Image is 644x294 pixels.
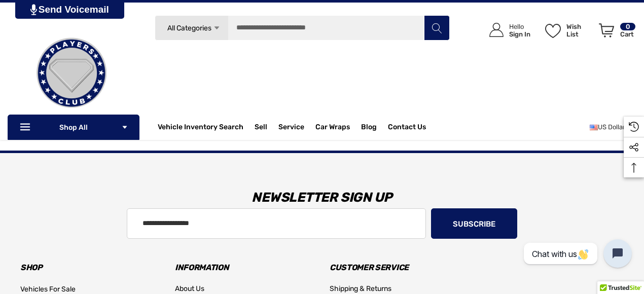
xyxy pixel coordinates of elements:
a: All Categories Icon Arrow Down Icon Arrow Up [155,15,228,41]
h3: Newsletter Sign Up [13,182,631,213]
a: Sell [255,117,278,137]
svg: Wish List [545,24,561,38]
a: Vehicle Inventory Search [158,123,243,134]
p: Shop All [8,115,139,140]
svg: Review Your Cart [599,23,614,38]
svg: Icon Line [19,122,34,133]
a: Contact Us [388,123,426,134]
span: Vehicles For Sale [20,285,76,293]
svg: Icon Arrow Down [121,124,128,131]
a: Car Wraps [315,117,361,137]
p: Wish List [566,23,593,38]
a: Cart with 0 items [594,13,636,52]
span: About Us [175,284,204,293]
h3: Shop [20,261,160,275]
a: USD [590,117,636,137]
svg: Icon User Account [489,23,504,37]
span: Shipping & Returns [330,284,391,293]
a: Blog [361,123,377,134]
svg: Top [624,163,644,173]
img: Players Club | Cars For Sale [21,22,122,124]
svg: Social Media [629,142,639,153]
a: Service [278,123,304,134]
svg: Icon Arrow Down [213,24,221,32]
button: Search [424,15,449,41]
button: Subscribe [431,208,517,239]
p: Cart [620,30,635,38]
h3: Customer Service [330,261,469,275]
span: Car Wraps [315,123,350,134]
span: All Categories [167,24,211,32]
img: PjwhLS0gR2VuZXJhdG9yOiBHcmF2aXQuaW8gLS0+PHN2ZyB4bWxucz0iaHR0cDovL3d3dy53My5vcmcvMjAwMC9zdmciIHhtb... [30,4,37,15]
p: Sign In [509,30,530,38]
a: Wish List Wish List [541,13,594,48]
p: Hello [509,23,530,30]
h3: Information [175,261,314,275]
span: Sell [255,123,267,134]
a: Sign in [478,13,535,48]
svg: Recently Viewed [629,122,639,132]
p: 0 [620,23,635,30]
